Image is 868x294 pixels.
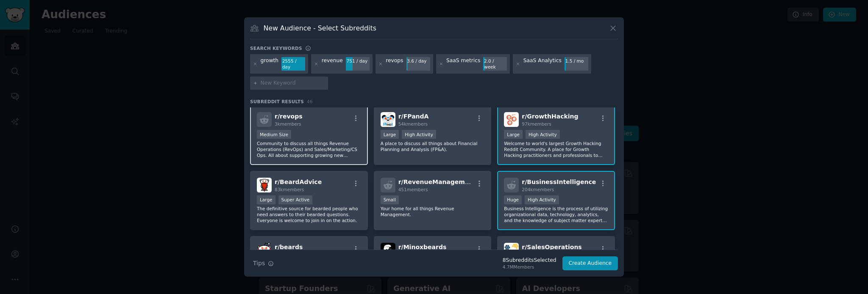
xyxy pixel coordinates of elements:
span: r/ FPandA [398,113,429,120]
div: 1.5 / mo [565,57,588,65]
div: 3.6 / day [406,57,430,65]
div: revenue [322,57,343,71]
div: Large [381,130,399,139]
div: High Activity [402,130,436,139]
span: 204k members [522,187,554,192]
p: Community to discuss all things Revenue Operations (RevOps) and Sales/Marketing/CS Ops. All about... [257,140,361,158]
img: Minoxbeards [381,243,395,258]
h3: New Audience - Select Subreddits [264,24,376,33]
div: Huge [504,195,522,204]
div: Large [504,130,523,139]
span: r/ SalesOperations [522,244,581,250]
div: 2.0 / week [483,57,507,71]
span: 46 [307,99,313,104]
div: Large [257,195,275,204]
div: Super Active [278,195,313,204]
span: Subreddit Results [250,99,304,104]
p: Welcome to world's largest Growth Hacking Reddit Community. A place for Growth Hacking practition... [504,140,608,158]
button: Tips [250,256,277,271]
div: Small [381,195,399,204]
div: 751 / day [346,57,370,65]
span: 83k members [275,187,304,192]
span: 54k members [398,121,428,126]
div: revops [386,57,403,71]
span: Tips [253,259,265,268]
div: SaaS Analytics [523,57,562,71]
div: Medium Size [257,130,291,139]
p: Your home for all things Revenue Management. [381,206,485,217]
span: r/ GrowthHacking [522,113,578,120]
div: growth [261,57,279,71]
span: r/ revops [275,113,303,120]
div: 4.7M Members [503,264,556,270]
img: BeardAdvice [257,178,272,192]
img: beards [257,243,272,258]
button: Create Audience [562,256,618,271]
span: r/ beards [275,244,303,250]
img: FPandA [381,112,395,127]
span: r/ RevenueManagement [398,179,476,185]
span: r/ BusinessIntelligence [522,179,596,185]
h3: Search keywords [250,45,302,51]
div: 2555 / day [281,57,305,71]
span: 97k members [522,121,551,126]
img: SalesOperations [504,243,519,258]
div: High Activity [525,195,559,204]
span: 3k members [275,121,301,126]
span: 451 members [398,187,428,192]
div: SaaS metrics [446,57,480,71]
p: The definitive source for bearded people who need answers to their bearded questions. Everyone is... [257,206,361,223]
p: Business Intelligence is the process of utilizing organizational data, technology, analytics, and... [504,206,608,223]
p: A place to discuss all things about Financial Planning and Analysis (FP&A). [381,140,485,152]
span: r/ Minoxbeards [398,244,447,250]
div: High Activity [526,130,560,139]
div: 8 Subreddit s Selected [503,257,556,264]
span: r/ BeardAdvice [275,179,322,185]
input: New Keyword [261,80,325,87]
img: GrowthHacking [504,112,519,127]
